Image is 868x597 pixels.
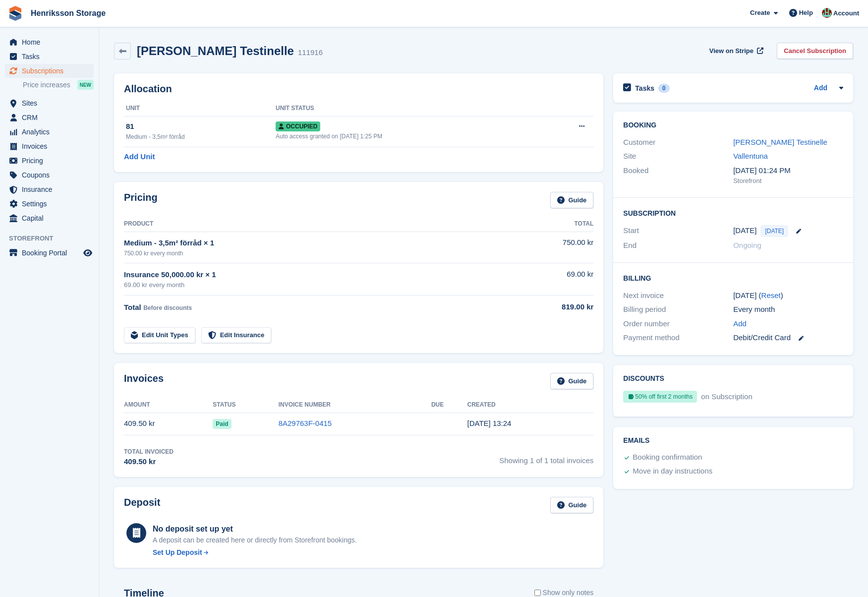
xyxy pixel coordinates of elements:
[22,197,81,211] span: Settings
[5,246,94,260] a: menu
[22,168,81,182] span: Coupons
[733,152,768,160] a: Vallentuna
[623,318,733,330] div: Order number
[124,303,141,311] span: Total
[5,64,94,78] a: menu
[201,327,272,344] a: Edit Insurance
[623,437,843,445] h2: Emails
[124,456,174,468] div: 409.50 kr
[124,192,158,208] h2: Pricing
[213,419,231,429] span: Paid
[8,6,23,21] img: stora-icon-8386f47178a22dfd0bd8f6a31ec36ba5ce8667c1dd55bd0f319d3a0aa187defe.svg
[126,132,276,141] div: Medium - 3,5m² förråd
[5,125,94,139] a: menu
[733,241,761,249] span: Ongoing
[5,182,94,196] a: menu
[623,121,843,129] h2: Booking
[124,238,510,249] div: Medium - 3,5m² förråd × 1
[499,447,593,468] span: Showing 1 of 1 total invoices
[5,211,94,225] a: menu
[623,332,733,344] div: Payment method
[153,523,357,535] div: No deposit set up yet
[124,447,174,456] div: Total Invoiced
[213,397,278,413] th: Status
[124,101,276,117] th: Unit
[467,419,512,427] time: 2025-10-02 11:24:56 UTC
[276,132,542,141] div: Auto access granted on [DATE] 1:25 PM
[22,64,81,78] span: Subscriptions
[510,263,593,296] td: 69.00 kr
[623,208,843,218] h2: Subscription
[833,8,859,18] span: Account
[760,225,788,237] span: [DATE]
[143,304,192,311] span: Before discounts
[733,138,827,146] a: [PERSON_NAME] Testinelle
[124,397,213,413] th: Amount
[799,8,813,18] span: Help
[22,182,81,196] span: Insurance
[510,301,593,313] div: 819.00 kr
[5,35,94,49] a: menu
[5,197,94,211] a: menu
[623,375,843,383] h2: Discounts
[124,216,510,232] th: Product
[623,137,733,148] div: Customer
[22,154,81,168] span: Pricing
[623,290,733,301] div: Next invoice
[22,96,81,110] span: Sites
[550,192,594,208] a: Guide
[633,466,712,478] div: Move in day instructions
[623,304,733,315] div: Billing period
[27,5,110,21] a: Henriksson Storage
[814,83,827,94] a: Add
[298,47,323,59] div: 111916
[510,216,593,232] th: Total
[22,139,81,153] span: Invoices
[733,176,843,186] div: Storefront
[5,111,94,124] a: menu
[777,43,853,59] a: Cancel Subscription
[124,373,164,389] h2: Invoices
[124,497,160,513] h2: Deposit
[82,247,94,259] a: Preview store
[276,121,320,131] span: Occupied
[22,35,81,49] span: Home
[822,8,832,18] img: Isak Martinelle
[124,83,593,95] h2: Allocation
[126,121,276,132] div: 81
[124,249,510,258] div: 750.00 kr every month
[124,280,510,290] div: 69.00 kr every month
[5,139,94,153] a: menu
[709,46,753,56] span: View on Stripe
[467,397,594,413] th: Created
[153,547,202,558] div: Set Up Deposit
[633,452,702,464] div: Booking confirmation
[705,43,765,59] a: View on Stripe
[733,332,843,344] div: Debit/Credit Card
[5,96,94,110] a: menu
[22,125,81,139] span: Analytics
[623,240,733,251] div: End
[22,211,81,225] span: Capital
[279,419,332,427] a: 8A29763F-0415
[124,413,213,435] td: 409.50 kr
[733,225,756,237] time: 2025-10-01 23:00:00 UTC
[23,80,70,90] span: Price increases
[623,165,733,186] div: Booked
[153,547,357,558] a: Set Up Deposit
[124,269,510,281] div: Insurance 50,000.00 kr × 1
[623,273,843,283] h2: Billing
[153,535,357,545] p: A deposit can be created here or directly from Storefront bookings.
[733,318,747,330] a: Add
[77,80,94,90] div: NEW
[550,373,594,389] a: Guide
[276,101,542,117] th: Unit Status
[699,392,752,401] span: on Subscription
[733,290,843,301] div: [DATE] ( )
[431,397,467,413] th: Due
[550,497,594,513] a: Guide
[9,234,99,243] span: Storefront
[22,246,81,260] span: Booking Portal
[623,225,733,237] div: Start
[733,304,843,315] div: Every month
